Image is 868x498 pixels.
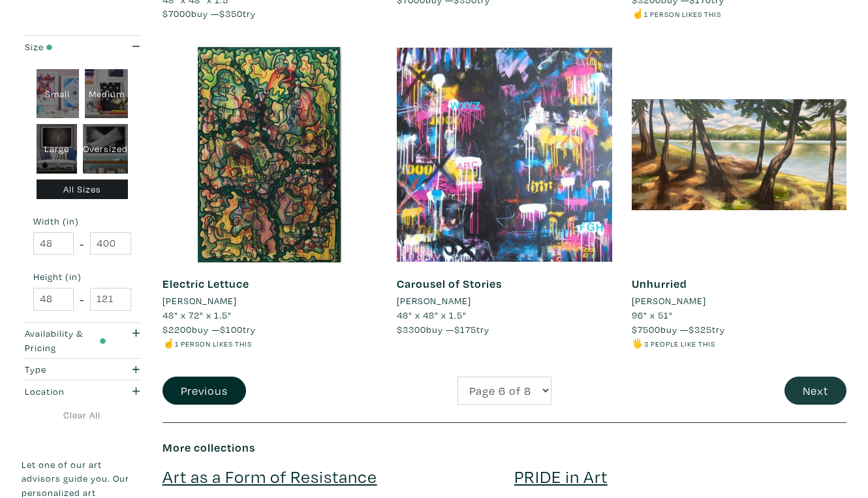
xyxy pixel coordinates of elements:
[632,309,673,321] span: 96" x 51"
[220,323,243,335] span: $100
[163,323,192,335] span: $2200
[33,272,131,281] small: Height (in)
[397,294,612,308] a: [PERSON_NAME]
[644,339,715,349] small: 3 people like this
[632,276,687,291] a: Unhurried
[33,217,131,226] small: Width (in)
[632,294,846,308] a: [PERSON_NAME]
[163,294,237,308] li: [PERSON_NAME]
[397,276,502,291] a: Carousel of Stories
[163,377,246,405] button: Previous
[163,7,191,20] span: $7000
[163,441,846,455] h6: More collections
[397,323,426,335] span: $3300
[163,309,232,321] span: 48" x 72" x 1.5"
[80,235,84,253] span: -
[37,124,78,174] div: Large
[22,359,143,381] button: Type
[37,69,80,119] div: Small
[163,7,256,20] span: buy — try
[689,323,712,335] span: $325
[37,179,129,200] div: All Sizes
[163,294,377,308] a: [PERSON_NAME]
[397,294,471,308] li: [PERSON_NAME]
[632,7,846,21] li: ☝️
[163,336,377,350] li: ☝️
[22,381,143,402] button: Location
[175,339,252,349] small: 1 person likes this
[22,408,143,422] a: Clear All
[784,377,846,405] button: Next
[83,124,128,174] div: Oversized
[25,362,106,377] div: Type
[25,326,106,354] div: Availability & Pricing
[632,323,725,335] span: buy — try
[514,465,608,488] a: PRIDE in Art
[80,290,84,308] span: -
[219,7,243,20] span: $350
[25,384,106,399] div: Location
[163,465,377,488] a: Art as a Form of Resistance
[163,323,256,335] span: buy — try
[632,294,706,308] li: [PERSON_NAME]
[644,9,721,19] small: 1 person likes this
[25,40,106,54] div: Size
[397,309,467,321] span: 48" x 48" x 1.5"
[632,336,846,350] li: 🖐️
[397,323,489,335] span: buy — try
[454,323,476,335] span: $175
[85,69,128,119] div: Medium
[22,323,143,358] button: Availability & Pricing
[632,323,660,335] span: $7500
[22,36,143,57] button: Size
[163,276,249,291] a: Electric Lettuce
